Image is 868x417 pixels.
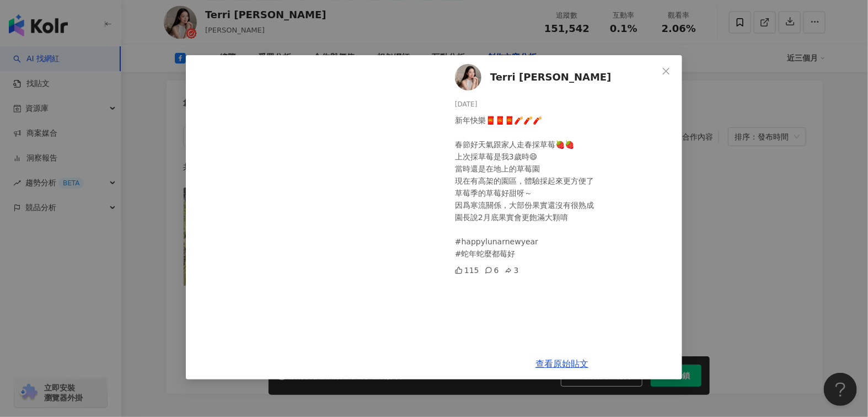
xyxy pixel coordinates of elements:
[505,264,519,276] div: 3
[455,114,673,260] div: 新年快樂🧧🧧🧧🧨🧨🧨 春節好天氣跟家人走春採草莓🍓🍓 上次採草莓是我3歲時😄 當時還是在地上的草莓園 現在有高架的園區，體驗採起來更方便了 草莓季的草莓好甜呀～ 因爲寒流關係，大部份果實還沒有很...
[535,359,588,369] a: 查看原始貼文
[455,99,673,110] div: [DATE]
[455,264,479,276] div: 115
[485,264,499,276] div: 6
[490,69,612,85] span: Terri [PERSON_NAME]
[455,64,481,90] img: KOL Avatar
[662,67,671,76] span: close
[655,60,677,82] button: Close
[455,64,658,90] a: KOL AvatarTerri [PERSON_NAME]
